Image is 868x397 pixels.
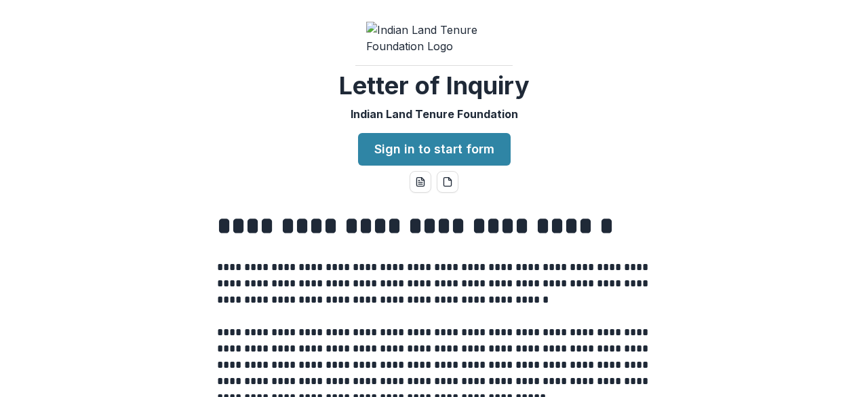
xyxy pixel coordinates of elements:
img: Indian Land Tenure Foundation Logo [366,22,502,54]
p: Indian Land Tenure Foundation [351,106,518,122]
button: pdf-download [437,171,458,193]
button: word-download [410,171,431,193]
a: Sign in to start form [358,133,511,166]
h2: Letter of Inquiry [339,71,530,100]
